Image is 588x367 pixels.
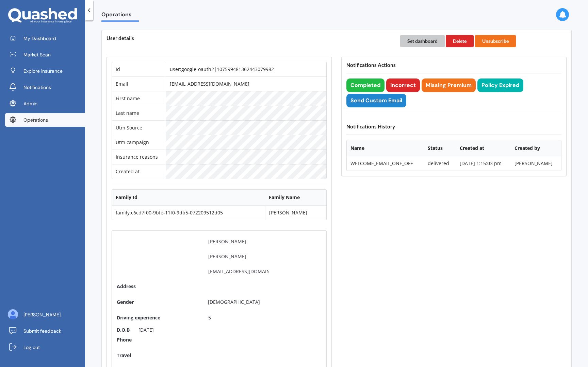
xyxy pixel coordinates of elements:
td: [DATE] 1:15:03 pm [456,156,511,171]
span: My Dashboard [23,35,56,42]
th: Status [424,140,456,156]
button: Policy Expired [477,78,523,92]
td: [PERSON_NAME] [511,156,561,171]
td: Insurance reasons [112,150,166,164]
td: WELCOME_EMAIL_ONE_OFF [347,156,424,171]
input: Phone [202,333,275,346]
a: Operations [5,113,85,127]
td: First name [112,91,166,106]
td: [EMAIL_ADDRESS][DOMAIN_NAME] [166,76,326,91]
th: Family Name [265,190,326,206]
a: Explore insurance [5,64,85,78]
button: Unsubscribe [475,35,516,47]
td: delivered [424,156,456,171]
td: Email [112,76,166,91]
th: Family Id [112,190,265,206]
input: Address [202,280,275,293]
th: Created at [456,140,511,156]
div: D.O.B [117,327,130,333]
span: Submit feedback [23,328,61,334]
span: [PERSON_NAME] [23,311,61,318]
h4: Notifications History [346,123,561,130]
img: ALV-UjU6YHOUIM1AGx_4vxbOkaOq-1eqc8a3URkVIJkc_iWYmQ98kTe7fc9QMVOBV43MoXmOPfWPN7JjnmUwLuIGKVePaQgPQ... [8,309,18,319]
td: [PERSON_NAME] [265,206,326,220]
th: Name [347,140,424,156]
div: [DATE] [133,327,159,333]
span: Log out [23,344,40,351]
span: Address [117,283,199,290]
span: Market Scan [23,51,51,58]
td: family:c6cd7f00-9bfe-11f0-9db5-072209512d05 [112,206,265,220]
span: Admin [23,100,37,107]
h4: User details [107,35,391,41]
a: [PERSON_NAME] [5,308,85,321]
td: Last name [112,106,166,120]
button: Incorrect [386,78,420,92]
td: Utm Source [112,120,166,135]
button: Set dashboard [400,35,445,47]
button: Send Custom Email [346,94,406,107]
span: Travel [117,352,131,359]
span: Operations [101,11,139,20]
button: Delete [446,35,474,47]
span: Notifications [23,84,51,91]
span: Explore insurance [23,68,63,74]
span: Driving experience [117,314,199,321]
th: Created by [511,140,561,156]
a: Submit feedback [5,324,85,338]
h4: Notifications Actions [346,62,561,68]
span: Operations [23,117,48,123]
button: Missing Premium [422,78,476,92]
span: Gender [117,299,134,305]
a: Market Scan [5,48,85,62]
span: Phone [117,336,199,343]
a: Notifications [5,81,85,94]
td: user:google-oauth2|107599481362443079982 [166,62,326,76]
a: Admin [5,97,85,110]
td: Created at [112,164,166,179]
td: Id [112,62,166,76]
button: Completed [346,78,385,92]
a: Log out [5,340,85,354]
input: Driving experience [202,312,275,324]
a: My Dashboard [5,32,85,45]
td: Utm campaign [112,135,166,150]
